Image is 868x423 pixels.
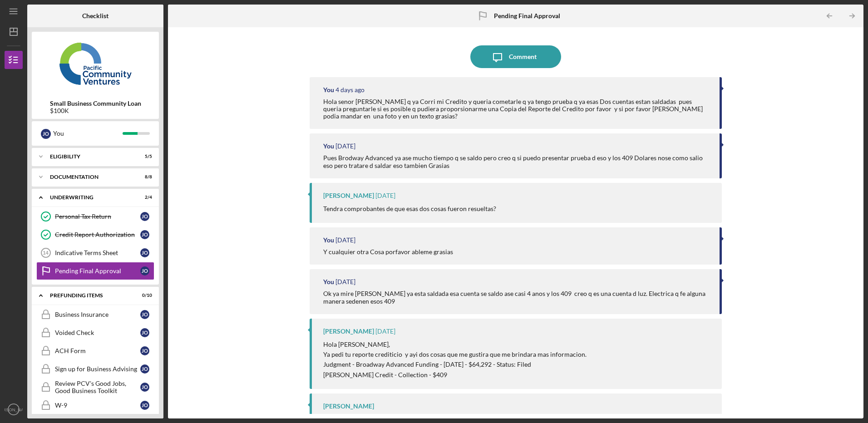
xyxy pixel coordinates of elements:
a: Business InsuranceJO [36,305,154,324]
div: Documentation [50,174,129,180]
a: Voided CheckJO [36,324,154,342]
div: You [323,236,334,244]
div: 5 / 5 [136,154,152,159]
div: J O [140,266,149,275]
div: Review PCV's Good Jobs, Good Business Toolkit [55,380,140,394]
p: Tendra comprobantes de que esas dos cosas fueron resueltas? [323,204,496,214]
b: Pending Final Approval [494,12,560,20]
p: Hola [PERSON_NAME], [323,339,587,349]
a: Pending Final ApprovalJO [36,262,154,280]
div: J O [140,310,149,319]
div: [PERSON_NAME] [323,328,374,335]
div: Pending Final Approval [55,267,140,275]
div: Indicative Terms Sheet [55,249,140,256]
div: 8 / 8 [136,174,152,180]
a: Credit Report AuthorizationJO [36,226,154,244]
time: 2025-08-22 22:22 [375,192,395,199]
div: Ok ya mire [PERSON_NAME] ya esta saldada esa cuenta se saldo ase casi 4 anos y los 409 creo q es ... [323,290,710,305]
button: Comment [470,45,561,68]
p: [PERSON_NAME] Credit - Collection - $409 [323,370,587,380]
div: J O [140,230,149,239]
time: 2025-08-22 05:30 [335,278,355,285]
b: Small Business Community Loan [50,100,141,107]
div: W-9 [55,402,140,409]
div: J O [140,364,149,374]
div: Underwriting [50,195,129,200]
div: ACH Form [55,347,140,354]
div: You [323,143,334,150]
a: W-9JO [36,396,154,414]
div: Credit Report Authorization [55,231,140,238]
button: [PERSON_NAME] [5,400,23,418]
div: Prefunding Items [50,293,129,298]
div: You [323,86,334,93]
div: J O [140,328,149,337]
div: [PERSON_NAME] [323,403,374,410]
a: 14Indicative Terms SheetJO [36,244,154,262]
div: J O [140,248,149,257]
b: Checklist [82,12,108,20]
div: J O [140,346,149,355]
div: Personal Tax Return [55,213,140,220]
div: 2 / 4 [136,195,152,200]
a: Review PCV's Good Jobs, Good Business ToolkitJO [36,378,154,396]
div: J O [140,383,149,392]
div: Business Insurance [55,311,140,318]
time: 2025-08-22 05:35 [335,236,355,244]
div: You [53,126,123,141]
time: 2025-08-21 21:18 [375,328,395,335]
div: J O [140,401,149,410]
div: J O [41,129,51,139]
div: Eligibility [50,154,129,159]
div: You [323,278,334,285]
a: Sign up for Business AdvisingJO [36,360,154,378]
a: Personal Tax ReturnJO [36,207,154,226]
div: J O [140,212,149,221]
div: Comment [509,45,537,68]
div: Sign up for Business Advising [55,365,140,373]
div: 0 / 10 [136,293,152,298]
p: Ya pedi tu reporte crediticio y ayi dos cosas que me gustira que me brindara mas informacion. [323,349,587,359]
div: Y cualquier otra Cosa porfavor ableme grasias [323,248,453,256]
img: Product logo [32,36,159,91]
a: ACH FormJO [36,342,154,360]
div: $100K [50,107,141,114]
div: [PERSON_NAME] [323,192,374,199]
p: Judgment - Broadway Advanced Funding - [DATE] - $64,292 - Status: Filed [323,359,587,369]
time: 2025-08-29 21:09 [335,86,365,93]
time: 2025-08-23 00:20 [335,143,355,150]
div: Voided Check [55,329,140,336]
div: Pues Brodway Advanced ya ase mucho tiempo q se saldo pero creo q si puedo presentar prueba d eso ... [323,154,710,169]
div: Hola senor [PERSON_NAME] q ya Corri mi Credito y queria cometarle q ya tengo prueba q ya esas Dos... [323,98,710,120]
tspan: 14 [43,250,49,256]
